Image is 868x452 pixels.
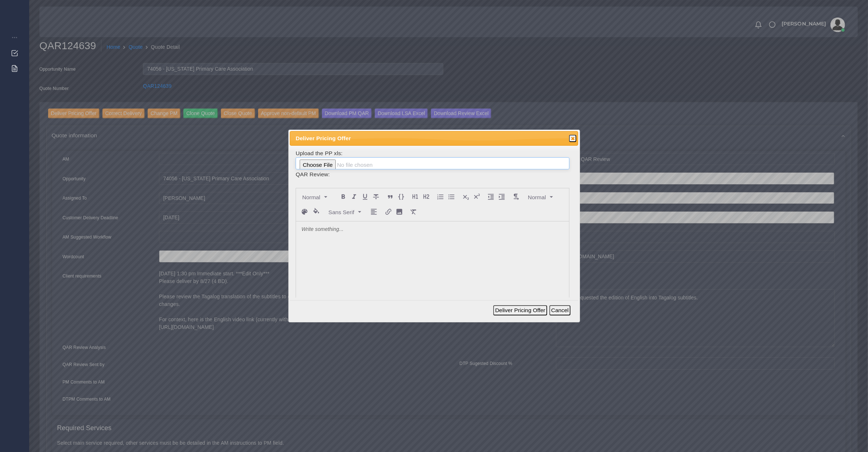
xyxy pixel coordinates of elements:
td: Upload the PP xls: [295,149,570,170]
button: Close [569,135,576,142]
span: Deliver Pricing Offer [296,134,545,142]
td: QAR Review: [295,170,570,179]
button: Deliver Pricing Offer [493,305,547,315]
button: Cancel [549,305,571,315]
